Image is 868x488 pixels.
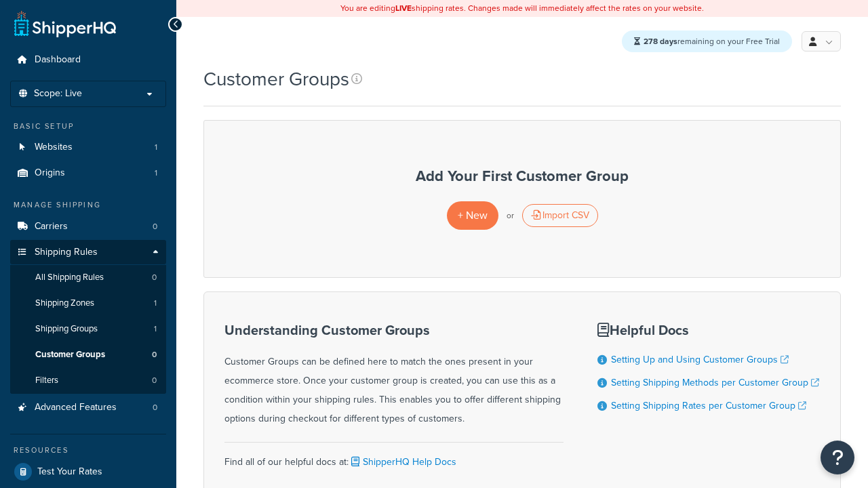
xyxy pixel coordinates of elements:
[153,402,157,413] span: 0
[155,167,157,179] span: 1
[447,201,498,229] a: + New
[224,323,564,428] div: Customer Groups can be defined here to match the ones present in your ecommerce store. Once your ...
[458,207,488,223] span: + New
[10,214,166,239] a: Carriers 0
[35,167,65,179] span: Origins
[622,30,792,52] div: remaining on your Free Trial
[10,317,166,342] a: Shipping Groups 1
[35,402,117,413] span: Advanced Features
[522,204,598,227] div: Import CSV
[152,272,157,283] span: 0
[10,161,166,186] li: Origins
[35,375,58,386] span: Filters
[35,323,98,335] span: Shipping Groups
[10,342,166,367] li: Customer Groups
[35,349,105,361] span: Customer Groups
[155,142,157,153] span: 1
[597,323,819,338] h3: Helpful Docs
[10,342,166,367] a: Customer Groups 0
[10,121,166,132] div: Basic Setup
[10,199,166,211] div: Manage Shipping
[35,247,98,258] span: Shipping Rules
[35,272,104,283] span: All Shipping Rules
[395,2,412,14] b: LIVE
[10,214,166,239] li: Carriers
[821,441,854,474] button: Open Resource Center
[35,54,81,66] span: Dashboard
[10,135,166,160] a: Websites 1
[154,323,157,335] span: 1
[153,221,157,232] span: 0
[611,352,789,367] a: Setting Up and Using Customer Groups
[224,323,564,338] h3: Understanding Customer Groups
[10,135,166,160] li: Websites
[35,142,73,153] span: Websites
[37,466,102,478] span: Test Your Rates
[10,265,166,290] li: All Shipping Rules
[35,298,94,309] span: Shipping Zones
[154,298,157,309] span: 1
[611,399,806,413] a: Setting Shipping Rates per Customer Group
[10,291,166,316] li: Shipping Zones
[218,168,827,184] h3: Add Your First Customer Group
[224,442,564,472] div: Find all of our helpful docs at:
[152,349,157,361] span: 0
[10,240,166,265] a: Shipping Rules
[349,455,456,469] a: ShipperHQ Help Docs
[507,206,514,225] p: or
[10,368,166,393] a: Filters 0
[10,460,166,484] a: Test Your Rates
[10,47,166,73] a: Dashboard
[10,395,166,420] a: Advanced Features 0
[10,240,166,394] li: Shipping Rules
[644,35,677,47] strong: 278 days
[10,395,166,420] li: Advanced Features
[10,291,166,316] a: Shipping Zones 1
[14,10,116,37] a: ShipperHQ Home
[10,317,166,342] li: Shipping Groups
[10,368,166,393] li: Filters
[34,88,82,100] span: Scope: Live
[35,221,68,232] span: Carriers
[10,445,166,456] div: Resources
[203,66,349,92] h1: Customer Groups
[611,375,819,390] a: Setting Shipping Methods per Customer Group
[152,375,157,386] span: 0
[10,161,166,186] a: Origins 1
[10,265,166,290] a: All Shipping Rules 0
